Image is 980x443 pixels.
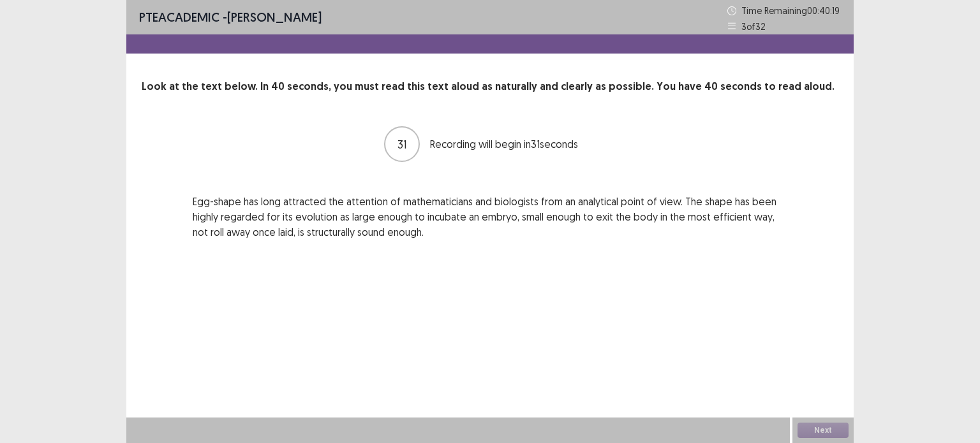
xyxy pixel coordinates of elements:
p: Look at the text below. In 40 seconds, you must read this text aloud as naturally and clearly as ... [142,79,838,94]
p: 3 of 32 [741,20,766,33]
span: PTE academic [139,9,219,25]
p: - [PERSON_NAME] [139,8,322,27]
p: Egg-shape has long attracted the attention of mathematicians and biologists from an analytical po... [193,194,787,240]
p: Recording will begin in 31 seconds [430,136,596,152]
p: Time Remaining 00 : 40 : 19 [741,4,841,17]
p: 31 [397,136,407,153]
